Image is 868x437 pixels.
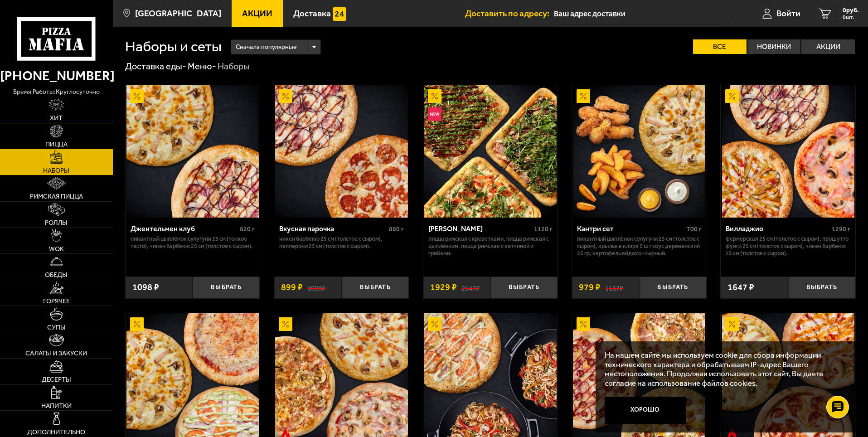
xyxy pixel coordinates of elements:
[130,89,144,103] img: Акционный
[42,376,71,383] span: Десерты
[605,397,686,424] button: Хорошо
[41,403,72,409] span: Напитки
[577,235,702,257] p: Пикантный цыплёнок сулугуни 25 см (толстое с сыром), крылья в кляре 5 шт соус деревенский 25 гр, ...
[389,225,404,233] span: 860 г
[747,39,801,54] label: Новинки
[461,283,480,292] s: 2147 ₽
[131,235,255,250] p: Пикантный цыплёнок сулугуни 25 см (тонкое тесто), Чикен Барбекю 25 см (толстое с сыром).
[45,219,68,226] span: Роллы
[125,61,186,72] a: Доставка еды-
[135,9,221,18] span: [GEOGRAPHIC_DATA]
[554,5,727,22] input: Ваш адрес доставки
[428,224,532,233] div: [PERSON_NAME]
[45,141,68,147] span: Пицца
[430,283,457,292] span: 1929 ₽
[279,317,292,331] img: Акционный
[490,277,558,299] button: Выбрать
[131,224,238,233] div: Джентельмен клуб
[577,317,590,331] img: Акционный
[242,9,272,18] span: Акции
[577,89,590,103] img: Акционный
[342,277,409,299] button: Выбрать
[279,89,292,103] img: Акционный
[236,39,296,56] span: Сначала популярные
[423,85,558,218] a: АкционныйНовинкаМама Миа
[579,283,601,292] span: 979 ₽
[43,167,69,174] span: Наборы
[274,85,409,218] a: АкционныйВкусная парочка
[333,7,346,21] img: 15daf4d41897b9f0e9f617042186c801.svg
[693,39,747,54] label: Все
[281,283,303,292] span: 899 ₽
[788,277,855,299] button: Выбрать
[27,429,85,435] span: Дополнительно
[240,225,255,233] span: 820 г
[639,277,706,299] button: Выбрать
[307,283,325,292] s: 1098 ₽
[428,235,553,257] p: Пицца Римская с креветками, Пицца Римская с цыплёнком, Пицца Римская с ветчиной и грибами.
[577,224,684,233] div: Кантри сет
[726,235,850,257] p: Фермерская 25 см (толстое с сыром), Прошутто Фунги 25 см (толстое с сыром), Чикен Барбекю 25 см (...
[534,225,553,233] span: 1120 г
[832,225,850,233] span: 1290 г
[722,85,854,218] img: Вилладжио
[293,9,331,18] span: Доставка
[25,350,87,356] span: Салаты и закуски
[843,7,859,14] span: 0 руб.
[126,85,260,218] a: АкционныйДжентельмен клуб
[43,298,70,304] span: Горячее
[126,85,259,218] img: Джентельмен клуб
[465,9,554,18] span: Доставить по адресу:
[605,350,842,388] p: На нашем сайте мы используем cookie для сбора информации технического характера и обрабатываем IP...
[30,193,83,199] span: Римская пицца
[132,283,159,292] span: 1098 ₽
[573,85,705,218] img: Кантри сет
[49,246,64,252] span: WOK
[727,283,754,292] span: 1647 ₽
[218,61,250,73] div: Наборы
[801,39,855,54] label: Акции
[188,61,216,72] a: Меню-
[725,317,739,331] img: Акционный
[47,324,66,330] span: Супы
[279,235,404,250] p: Чикен Барбекю 25 см (толстое с сыром), Пепперони 25 см (толстое с сыром).
[572,85,707,218] a: АкционныйКантри сет
[726,224,829,233] div: Вилладжио
[605,283,623,292] s: 1167 ₽
[428,89,441,103] img: Акционный
[843,15,859,20] span: 0 шт.
[279,224,387,233] div: Вкусная парочка
[721,85,855,218] a: АкционныйВилладжио
[275,85,407,218] img: Вкусная парочка
[50,115,63,121] span: Хит
[725,89,739,103] img: Акционный
[45,272,68,278] span: Обеды
[428,107,441,121] img: Новинка
[776,9,800,18] span: Войти
[125,39,222,54] h1: Наборы и сеты
[193,277,260,299] button: Выбрать
[428,317,441,331] img: Акционный
[130,317,144,331] img: Акционный
[424,85,557,218] img: Мама Миа
[687,225,702,233] span: 700 г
